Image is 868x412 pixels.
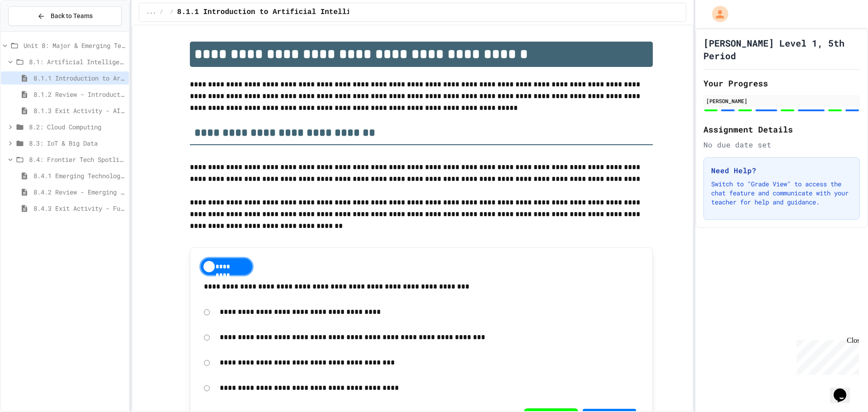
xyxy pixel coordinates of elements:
h1: [PERSON_NAME] Level 1, 5th Period [703,37,860,62]
span: 8.1.3 Exit Activity - AI Detective [33,106,125,115]
span: Unit 8: Major & Emerging Technologies [24,41,125,50]
span: 8.1: Artificial Intelligence Basics [29,57,125,66]
h2: Your Progress [703,77,860,90]
div: Chat with us now!Close [4,4,62,57]
button: Back to Teams [8,6,122,26]
span: 8.1.1 Introduction to Artificial Intelligence [177,7,373,18]
span: 8.2: Cloud Computing [29,122,125,132]
span: Back to Teams [51,11,93,21]
iframe: chat widget [793,336,859,375]
div: [PERSON_NAME] [706,97,857,105]
span: / [160,9,163,16]
p: Switch to "Grade View" to access the chat feature and communicate with your teacher for help and ... [711,180,852,207]
span: 8.4.2 Review - Emerging Technologies: Shaping Our Digital Future [33,187,125,197]
div: No due date set [703,139,860,150]
span: / [170,9,174,16]
div: My Account [703,4,731,24]
span: 8.4.1 Emerging Technologies: Shaping Our Digital Future [33,171,125,180]
span: 8.4.3 Exit Activity - Future Tech Challenge [33,204,125,213]
h3: Need Help? [711,165,852,176]
span: 8.4: Frontier Tech Spotlight [29,155,125,164]
iframe: chat widget [830,376,859,403]
h2: Assignment Details [703,123,860,136]
span: 8.3: IoT & Big Data [29,138,125,148]
span: 8.1.2 Review - Introduction to Artificial Intelligence [33,90,125,99]
span: ... [146,9,156,16]
span: 8.1.1 Introduction to Artificial Intelligence [33,73,125,83]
